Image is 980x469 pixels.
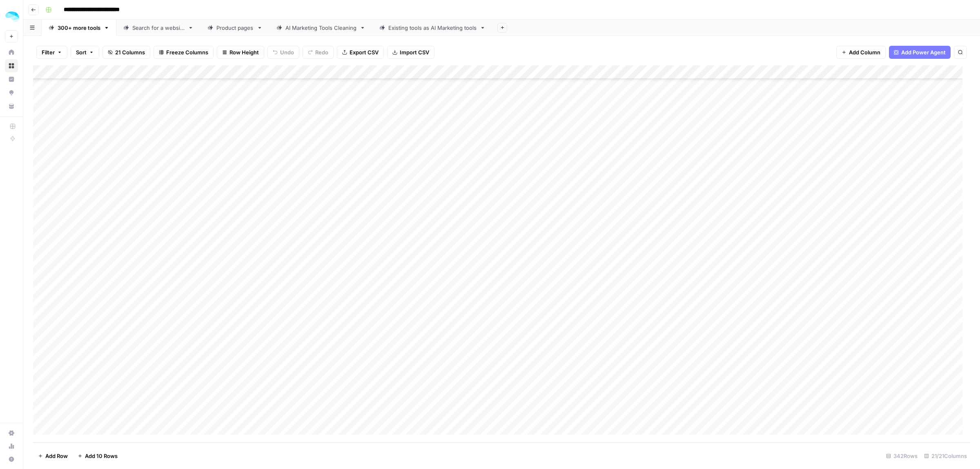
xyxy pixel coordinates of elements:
[115,48,145,56] span: 21 Columns
[76,48,87,56] span: Sort
[102,46,150,59] button: 21 Columns
[229,48,259,56] span: Row Height
[285,24,356,32] div: AI Marketing Tools Cleaning
[849,48,880,56] span: Add Column
[217,46,264,59] button: Row Height
[5,453,18,466] button: Help + Support
[315,48,328,56] span: Redo
[5,9,20,24] img: ColdiQ Logo
[5,427,18,440] a: Settings
[85,452,118,460] span: Add 10 Rows
[267,46,299,59] button: Undo
[901,48,946,56] span: Add Power Agent
[5,73,18,86] a: Insights
[889,46,951,59] button: Add Power Agent
[400,48,429,56] span: Import CSV
[350,48,379,56] span: Export CSV
[33,449,73,462] button: Add Row
[71,46,99,59] button: Sort
[154,46,214,59] button: Freeze Columns
[5,86,18,99] a: Opportunities
[337,46,384,59] button: Export CSV
[166,48,208,56] span: Freeze Columns
[388,24,477,32] div: Existing tools as AI Marketing tools
[372,20,492,36] a: Existing tools as AI Marketing tools
[116,20,200,36] a: Search for a website
[303,46,334,59] button: Redo
[387,46,434,59] button: Import CSV
[269,20,372,36] a: AI Marketing Tools Cleaning
[200,20,269,36] a: Product pages
[73,449,122,462] button: Add 10 Rows
[132,24,185,32] div: Search for a website
[36,46,67,59] button: Filter
[280,48,294,56] span: Undo
[5,46,18,59] a: Home
[42,48,55,56] span: Filter
[5,59,18,72] a: Browse
[216,24,254,32] div: Product pages
[58,24,100,32] div: 300+ more tools
[921,449,970,462] div: 21/21 Columns
[5,440,18,453] a: Usage
[42,20,116,36] a: 300+ more tools
[836,46,886,59] button: Add Column
[883,449,921,462] div: 342 Rows
[5,7,18,27] button: Workspace: ColdiQ
[45,452,68,460] span: Add Row
[5,100,18,113] a: Your Data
